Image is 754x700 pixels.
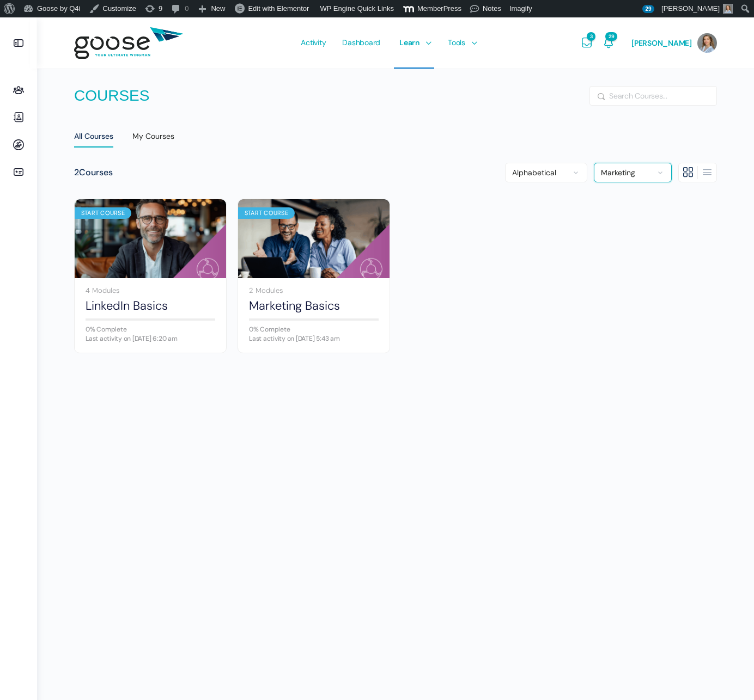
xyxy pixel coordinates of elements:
[442,17,480,69] a: Tools
[631,17,717,69] a: [PERSON_NAME]
[342,17,380,68] span: Dashboard
[74,167,113,179] div: Courses
[74,85,149,106] h4: Courses
[86,335,215,342] div: Last activity on [DATE] 6:20 am
[249,326,379,333] div: 0% Complete
[448,17,465,68] span: Tools
[602,17,615,69] a: Notifications
[248,4,309,13] span: Edit with Elementor
[394,17,434,69] a: Learn
[238,199,390,278] a: Start Course
[86,326,215,333] div: 0% Complete
[249,287,379,294] div: 2 Modules
[132,131,174,148] div: My Courses
[74,131,113,148] div: All Courses
[587,32,595,41] span: 3
[642,5,654,13] span: 29
[399,17,419,68] span: Learn
[86,287,215,294] div: 4 Modules
[75,207,131,219] div: Start Course
[249,298,379,313] a: Marketing Basics
[590,87,716,105] input: Search Courses...
[631,38,692,48] span: [PERSON_NAME]
[580,17,593,69] a: Messages
[700,648,754,700] iframe: Chat Widget
[238,207,295,219] div: Start Course
[74,124,113,149] a: All Courses
[505,163,717,182] div: Members directory secondary navigation
[75,199,226,278] a: Start Course
[249,335,379,342] div: Last activity on [DATE] 5:43 am
[295,17,331,69] a: Activity
[337,17,386,69] a: Dashboard
[86,298,215,313] a: LinkedIn Basics
[605,32,617,41] span: 29
[132,124,174,150] a: My Courses
[301,17,326,68] span: Activity
[74,167,79,178] span: 2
